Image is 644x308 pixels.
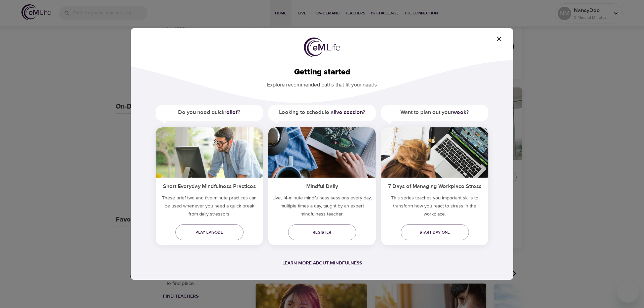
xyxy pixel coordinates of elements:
[268,194,376,221] p: Live, 14-minute mindfulness sessions every day, multiple times a day, taught by an expert mindful...
[406,229,464,236] span: Start day one
[224,109,238,116] a: relief
[282,260,362,266] a: Learn more about mindfulness
[181,229,238,236] span: Play episode
[156,127,263,178] img: ims
[453,109,466,116] a: week
[156,105,263,120] h5: Do you need quick ?
[142,77,502,89] p: Explore recommended paths that fit your needs
[381,127,488,178] img: ims
[156,178,263,194] h5: Short Everyday Mindfulness Practices
[401,224,469,240] a: Start day one
[334,109,363,116] a: live session
[288,224,356,240] a: Register
[381,178,488,194] h5: 7 Days of Managing Workplace Stress
[304,38,340,57] img: logo
[175,224,244,240] a: Play episode
[268,178,376,194] h5: Mindful Daily
[156,194,263,221] h5: These brief two and five-minute practices can be used whenever you need a quick break from daily ...
[293,229,351,236] span: Register
[268,105,376,120] h5: Looking to schedule a ?
[142,67,502,77] h2: Getting started
[381,194,488,221] p: This series teaches you important skills to transform how you react to stress in the workplace.
[381,105,488,120] h5: Want to plan out your ?
[268,127,376,178] img: ims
